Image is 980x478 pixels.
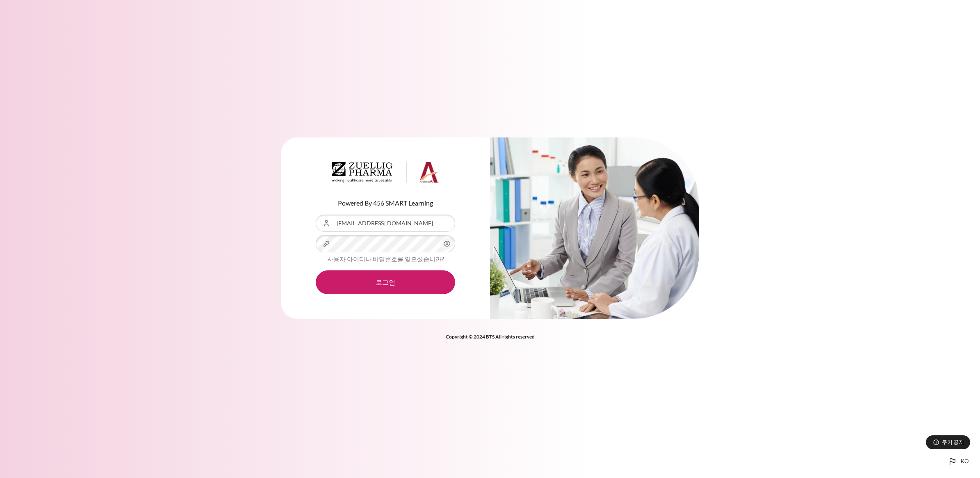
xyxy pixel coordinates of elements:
img: Architeck [332,162,439,183]
span: ko [961,457,969,466]
a: 사용자 아이디나 비밀번호를 잊으셨습니까? [327,255,444,263]
strong: Copyright © 2024 BTS All rights reserved [446,334,535,340]
span: 쿠키 공지 [942,438,964,446]
button: 로그인 [316,270,455,294]
p: Powered By 456 SMART Learning [316,198,455,208]
button: 쿠키 공지 [926,435,970,449]
input: 사용자 아이디 [316,215,455,232]
button: Languages [944,453,972,470]
a: Architeck [332,162,439,186]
